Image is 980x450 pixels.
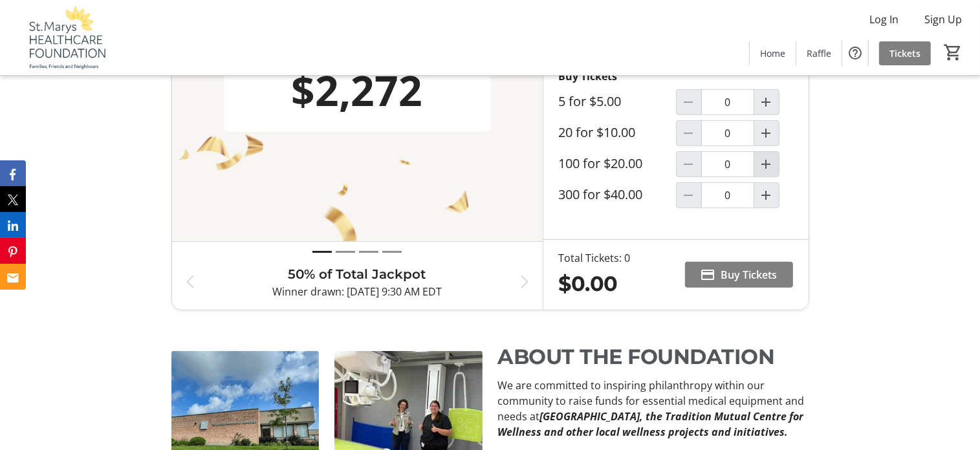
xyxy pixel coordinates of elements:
[807,47,831,60] span: Raffle
[842,40,868,66] button: Help
[754,121,779,145] button: Increment by one
[941,41,964,64] button: Cart
[336,244,355,259] button: Draw 2
[208,264,506,284] h3: 50% of Total Jackpot
[8,5,123,70] img: St. Marys Healthcare Foundation's Logo
[889,47,920,60] span: Tickets
[559,156,643,171] label: 100 for $20.00
[382,244,402,259] button: Draw 4
[559,250,631,266] div: Total Tickets: 0
[859,9,909,30] button: Log In
[559,94,622,109] label: 5 for $5.00
[869,12,898,27] span: Log In
[924,12,962,27] span: Sign Up
[559,125,636,140] label: 20 for $10.00
[229,59,486,122] div: $2,272
[498,378,809,440] p: We are committed to inspiring philanthropy within our community to raise funds for essential medi...
[208,284,506,299] p: Winner drawn: [DATE] 9:30 AM EDT
[312,244,332,259] button: Draw 1
[760,47,785,60] span: Home
[559,69,618,83] strong: Buy Tickets
[796,41,842,65] a: Raffle
[559,268,631,299] div: $0.00
[498,409,804,439] em: [GEOGRAPHIC_DATA], the Tradition Mutual Centre for Wellness and other local wellness projects and...
[359,244,378,259] button: Draw 3
[685,262,793,288] button: Buy Tickets
[559,187,643,202] label: 300 for $40.00
[754,152,779,177] button: Increment by one
[750,41,796,65] a: Home
[754,90,779,114] button: Increment by one
[721,267,778,283] span: Buy Tickets
[914,9,972,30] button: Sign Up
[754,183,779,208] button: Increment by one
[498,341,809,372] p: ABOUT THE FOUNDATION
[879,41,931,65] a: Tickets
